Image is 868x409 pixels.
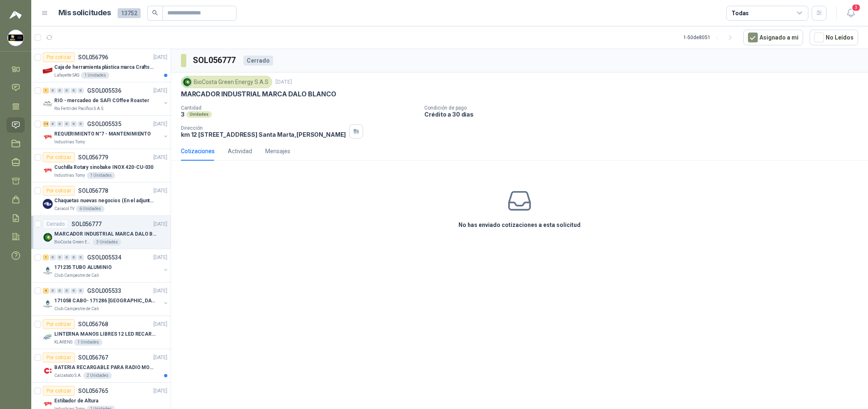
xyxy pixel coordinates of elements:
[54,130,151,138] p: REQUERIMIENTO N°7 - MANTENIMIENTO
[54,364,157,372] p: BATERIA RECARGABLE PARA RADIO MOTOROLA
[181,105,418,111] p: Cantidad
[78,388,108,394] p: SOL056765
[181,147,215,156] div: Cotizaciones
[78,188,108,194] p: SOL056778
[43,132,53,142] img: Company Logo
[64,121,70,127] div: 0
[153,387,167,395] p: [DATE]
[43,255,49,260] div: 1
[54,297,157,305] p: 171058 CABO- 171286 [GEOGRAPHIC_DATA]
[43,199,53,209] img: Company Logo
[57,88,63,93] div: 0
[78,121,84,127] div: 0
[87,255,121,260] p: GSOL005534
[275,78,292,86] p: [DATE]
[843,6,858,21] button: 3
[43,252,169,279] a: 1 0 0 0 0 0 GSOL005534[DATE] Company Logo171235 TUBO ALUMINIOClub Campestre de Cali
[43,319,75,329] div: Por cotizar
[43,152,75,162] div: Por cotizar
[181,90,336,98] p: MARCADOR INDUSTRIAL MARCA DALO BLANCO
[54,139,85,145] p: Industrias Tomy
[43,386,75,396] div: Por cotizar
[76,206,104,212] div: 6 Unidades
[153,154,167,161] p: [DATE]
[54,272,99,279] p: Club Campestre de Cali
[243,56,273,65] div: Cerrado
[54,72,79,79] p: Lafayette SAS
[43,332,53,342] img: Company Logo
[43,219,68,229] div: Cerrado
[153,220,167,228] p: [DATE]
[43,119,169,145] a: 14 0 0 0 0 0 GSOL005535[DATE] Company LogoREQUERIMIENTO N°7 - MANTENIMIENTOIndustrias Tomy
[72,221,102,227] p: SOL056777
[43,65,53,75] img: Company Logo
[31,349,171,383] a: Por cotizarSOL056767[DATE] Company LogoBATERIA RECARGABLE PARA RADIO MOTOROLACalzatodo S.A.2 Unid...
[57,288,63,294] div: 0
[50,121,56,127] div: 0
[152,10,158,16] span: search
[43,186,75,196] div: Por cotizar
[71,121,77,127] div: 0
[31,49,171,82] a: Por cotizarSOL056796[DATE] Company LogoCaja de herramienta plástica marca Craftsman de 26 pulgada...
[153,120,167,128] p: [DATE]
[78,88,84,93] div: 0
[43,288,49,294] div: 4
[54,230,157,238] p: MARCADOR INDUSTRIAL MARCA DALO BLANCO
[43,266,53,276] img: Company Logo
[31,216,171,249] a: CerradoSOL056777[DATE] Company LogoMARCADOR INDUSTRIAL MARCA DALO BLANCOBioCosta Green Energy S.A...
[78,154,108,160] p: SOL056779
[31,182,171,216] a: Por cotizarSOL056778[DATE] Company LogoChaquetas nuevas negocios (En el adjunto mas informacion)C...
[810,30,858,45] button: No Leídos
[43,86,169,112] a: 1 0 0 0 0 0 GSOL005536[DATE] Company LogoRIO - mercadeo de SAFI COffee RoasterRio Fertil del Pací...
[153,254,167,262] p: [DATE]
[43,353,75,362] div: Por cotizar
[71,88,77,93] div: 0
[54,164,153,171] p: Cuchilla Rotary sinobake INOX 420-CU-030
[54,97,149,105] p: RIO - mercadeo de SAFI COffee Roaster
[31,149,171,182] a: Por cotizarSOL056779[DATE] Company LogoCuchilla Rotary sinobake INOX 420-CU-030Industrias Tomy1 U...
[54,239,91,245] p: BioCosta Green Energy S.A.S
[54,372,82,379] p: Calzatodo S.A.
[54,306,99,312] p: Club Campestre de Cali
[43,99,53,109] img: Company Logo
[57,121,63,127] div: 0
[87,172,115,179] div: 1 Unidades
[186,111,212,118] div: Unidades
[50,255,56,260] div: 0
[78,255,84,260] div: 0
[54,330,157,338] p: LINTERNA MANOS LIBRES 12 LED RECARGALE
[424,111,865,118] p: Crédito a 30 días
[87,88,121,93] p: GSOL005536
[743,30,803,45] button: Asignado a mi
[54,397,98,405] p: Estibador de Altura
[43,299,53,309] img: Company Logo
[87,288,121,294] p: GSOL005533
[54,172,85,179] p: Industrias Tomy
[8,30,23,46] img: Company Logo
[78,355,108,360] p: SOL056767
[64,255,70,260] div: 0
[43,166,53,175] img: Company Logo
[731,9,749,18] div: Todas
[183,77,192,86] img: Company Logo
[153,287,167,295] p: [DATE]
[181,125,346,131] p: Dirección
[458,220,581,229] h3: No has enviado cotizaciones a esta solicitud
[54,206,74,212] p: Caracol TV
[50,88,56,93] div: 0
[118,8,141,18] span: 13752
[228,147,252,156] div: Actividad
[153,54,167,61] p: [DATE]
[153,320,167,328] p: [DATE]
[57,255,63,260] div: 0
[54,105,104,112] p: Rio Fertil del Pacífico S.A.S.
[54,339,72,346] p: KLARENS
[153,354,167,362] p: [DATE]
[265,147,290,156] div: Mensajes
[181,111,185,118] p: 3
[81,72,109,79] div: 1 Unidades
[424,105,865,111] p: Condición de pago
[93,239,121,245] div: 3 Unidades
[153,87,167,95] p: [DATE]
[181,76,272,88] div: BioCosta Green Energy S.A.S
